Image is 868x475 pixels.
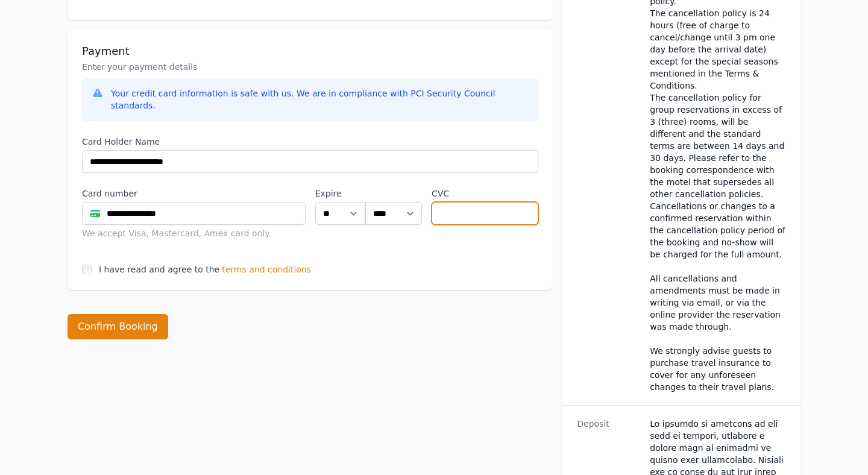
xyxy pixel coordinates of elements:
[315,187,365,200] label: Expire
[82,44,538,58] h3: Payment
[432,187,538,200] label: CVC
[365,187,422,200] label: .
[222,263,311,275] span: terms and conditions
[68,314,168,339] button: Confirm Booking
[99,265,219,274] label: I have read and agree to the
[82,136,538,148] label: Card Holder Name
[82,187,306,200] label: Card number
[111,87,529,112] div: Your credit card information is safe with us. We are in compliance with PCI Security Council stan...
[82,227,306,239] div: We accept Visa, Mastercard, Amex card only.
[82,61,538,73] p: Enter your payment details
